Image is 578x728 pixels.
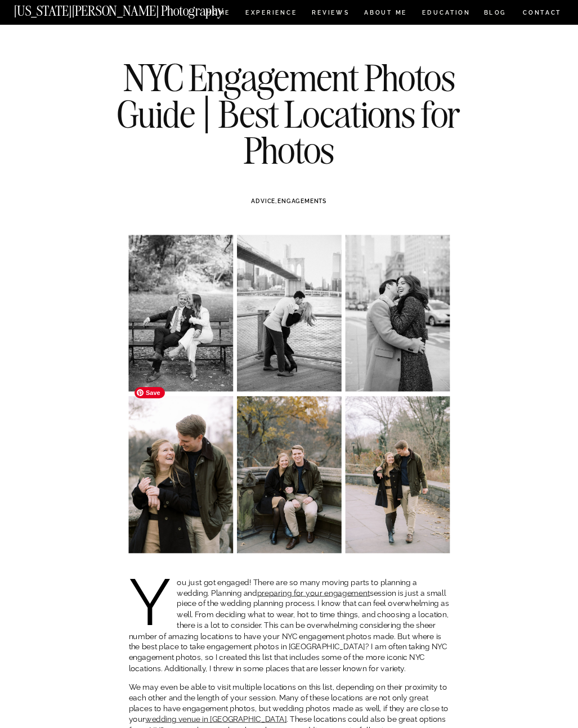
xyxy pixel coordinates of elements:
[135,387,165,398] span: Save
[14,5,256,14] a: [US_STATE][PERSON_NAME] Photography
[149,197,429,205] h3: ,
[312,10,348,18] a: REVIEWS
[145,715,286,724] a: wedding venue in [GEOGRAPHIC_DATA]
[205,10,232,18] a: HOME
[237,235,342,392] img: Brooklyn Bridge Proposal
[245,10,296,18] a: Experience
[346,235,450,392] img: NYC Engagement Photos
[129,235,234,392] img: NYC Engagement Photos
[421,10,472,18] a: EDUCATION
[251,197,275,204] a: ADVICE
[257,588,370,597] a: preparing for your engagement
[522,7,562,18] a: CONTACT
[114,60,464,169] h1: NYC Engagement Photos Guide | Best Locations for Photos
[129,577,450,674] p: You just got engaged! There are so many moving parts to planning a wedding. Planning and session ...
[483,10,507,18] a: BLOG
[364,10,407,18] a: ABOUT ME
[129,397,234,553] img: NYC Engagement photos in Central Park
[277,197,326,204] a: ENGAGEMENTS
[237,397,342,553] img: NYC Engagement photos in Central Park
